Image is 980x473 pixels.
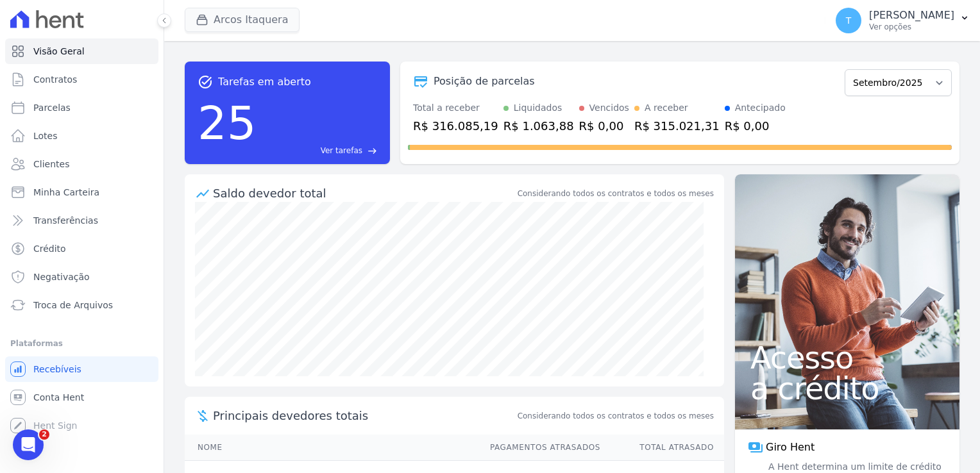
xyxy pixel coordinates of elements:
[33,363,81,376] span: Recebíveis
[413,101,498,115] div: Total a receber
[5,356,158,382] a: Recebíveis
[518,410,714,422] span: Considerando todos os contratos e todos os meses
[5,292,158,318] a: Troca de Arquivos
[750,342,944,373] span: Acesso
[213,185,515,202] div: Saldo devedor total
[750,373,944,404] span: a crédito
[198,90,257,156] div: 25
[33,186,99,199] span: Minha Carteira
[33,299,113,311] span: Troca de Arquivos
[869,9,954,22] p: [PERSON_NAME]
[33,73,77,86] span: Contratos
[33,214,98,227] span: Transferências
[198,74,213,90] span: task_alt
[5,151,158,177] a: Clientes
[518,188,714,199] div: Considerando todos os contratos e todos os meses
[262,145,377,156] a: Ver tarefas east
[5,236,158,261] a: Crédito
[13,429,44,460] iframe: Intercom live chat
[5,179,158,205] a: Minha Carteira
[33,129,58,142] span: Lotes
[33,242,66,255] span: Crédito
[5,123,158,149] a: Lotes
[33,45,85,58] span: Visão Geral
[5,208,158,233] a: Transferências
[846,16,852,25] span: T
[634,117,720,135] div: R$ 315.021,31
[766,440,815,455] span: Giro Hent
[321,145,362,156] span: Ver tarefas
[589,101,629,115] div: Vencidos
[825,3,980,38] button: T [PERSON_NAME] Ver opções
[413,117,498,135] div: R$ 316.085,19
[218,74,311,90] span: Tarefas em aberto
[185,8,300,32] button: Arcos Itaquera
[503,117,574,135] div: R$ 1.063,88
[601,435,724,461] th: Total Atrasado
[5,38,158,64] a: Visão Geral
[10,336,153,351] div: Plataformas
[434,74,535,89] div: Posição de parcelas
[5,67,158,92] a: Contratos
[725,117,786,135] div: R$ 0,00
[33,270,90,283] span: Negativação
[5,264,158,290] a: Negativação
[185,435,478,461] th: Nome
[5,385,158,410] a: Conta Hent
[514,101,562,115] div: Liquidados
[33,158,69,170] span: Clientes
[367,146,377,156] span: east
[5,95,158,120] a: Parcelas
[869,22,954,32] p: Ver opções
[33,391,84,404] span: Conta Hent
[213,407,515,424] span: Principais devedores totais
[478,435,601,461] th: Pagamentos Atrasados
[33,101,71,114] span: Parcelas
[39,429,49,440] span: 2
[579,117,629,135] div: R$ 0,00
[735,101,786,115] div: Antecipado
[645,101,688,115] div: A receber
